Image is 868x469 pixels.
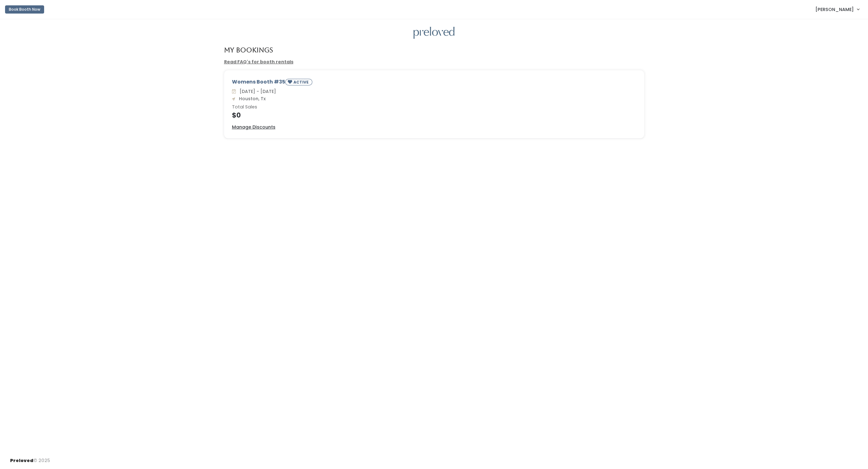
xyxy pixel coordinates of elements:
a: [PERSON_NAME] [809,3,865,16]
small: ACTIVE [293,79,310,85]
h4: My Bookings [224,46,273,54]
u: Manage Discounts [232,124,275,130]
button: Book Booth Now [5,5,44,14]
h6: Total Sales [232,105,636,110]
img: preloved logo [414,27,454,39]
h4: $0 [232,112,636,119]
span: Preloved [10,457,33,464]
a: Manage Discounts [232,124,275,130]
a: Read FAQ's for booth rentals [224,59,293,65]
span: [DATE] - [DATE] [237,88,276,95]
a: Book Booth Now [5,3,44,16]
span: Houston, Tx [236,96,266,102]
div: © 2025 [10,452,50,464]
span: [PERSON_NAME] [815,6,854,13]
div: Womens Booth #35 [232,78,636,88]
